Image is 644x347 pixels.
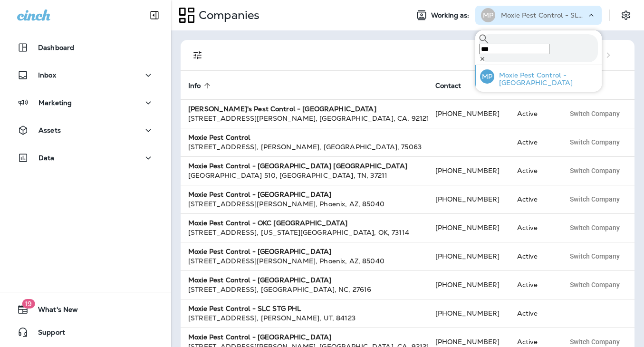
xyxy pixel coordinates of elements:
[509,213,557,242] td: Active
[188,81,213,90] span: Info
[428,99,509,128] td: [PHONE_NUMBER]
[494,71,598,87] p: Moxie Pest Control - [GEOGRAPHIC_DATA]
[570,281,620,288] span: Switch Company
[565,164,625,178] button: Switch Company
[565,192,625,206] button: Switch Company
[188,313,420,323] div: [STREET_ADDRESS] , [PERSON_NAME] , UT , 84123
[428,242,509,270] td: [PHONE_NUMBER]
[188,133,250,142] strong: Moxie Pest Control
[38,44,74,51] p: Dashboard
[188,276,331,284] strong: Moxie Pest Control - [GEOGRAPHIC_DATA]
[428,213,509,242] td: [PHONE_NUMBER]
[570,224,620,231] span: Switch Company
[565,106,625,121] button: Switch Company
[38,99,72,106] p: Marketing
[565,278,625,292] button: Switch Company
[10,38,162,57] button: Dashboard
[188,256,420,266] div: [STREET_ADDRESS][PERSON_NAME] , Phoenix , AZ , 85040
[475,65,602,88] button: MPMoxie Pest Control - [GEOGRAPHIC_DATA]
[29,306,78,317] span: What's New
[188,285,420,294] div: [STREET_ADDRESS] , [GEOGRAPHIC_DATA] , NC , 27616
[188,333,331,341] strong: Moxie Pest Control - [GEOGRAPHIC_DATA]
[617,7,634,24] button: Settings
[188,82,201,90] span: Info
[188,219,347,227] strong: Moxie Pest Control - OKC [GEOGRAPHIC_DATA]
[435,82,461,90] span: Contact
[10,148,162,167] button: Data
[188,46,207,65] button: Filters
[509,99,557,128] td: Active
[29,328,65,340] span: Support
[10,66,162,85] button: Inbox
[570,167,620,174] span: Switch Company
[509,156,557,185] td: Active
[428,156,509,185] td: [PHONE_NUMBER]
[570,139,620,145] span: Switch Company
[10,93,162,112] button: Marketing
[570,110,620,117] span: Switch Company
[501,11,586,19] p: Moxie Pest Control - SLC STG PHL
[188,162,407,170] strong: Moxie Pest Control - [GEOGRAPHIC_DATA] [GEOGRAPHIC_DATA]
[188,105,376,113] strong: [PERSON_NAME]'s Pest Control - [GEOGRAPHIC_DATA]
[570,338,620,345] span: Switch Company
[428,185,509,213] td: [PHONE_NUMBER]
[509,185,557,213] td: Active
[431,11,471,19] span: Working as:
[509,299,557,328] td: Active
[435,81,474,90] span: Contact
[38,71,56,79] p: Inbox
[188,171,420,180] div: [GEOGRAPHIC_DATA] 510 , [GEOGRAPHIC_DATA] , TN , 37211
[565,249,625,263] button: Switch Company
[428,270,509,299] td: [PHONE_NUMBER]
[38,126,61,134] p: Assets
[188,199,420,209] div: [STREET_ADDRESS][PERSON_NAME] , Phoenix , AZ , 85040
[10,323,162,342] button: Support
[188,142,420,152] div: [STREET_ADDRESS] , [PERSON_NAME] , [GEOGRAPHIC_DATA] , 75063
[570,253,620,260] span: Switch Company
[188,304,301,313] strong: Moxie Pest Control - SLC STG PHL
[10,121,162,140] button: Assets
[188,114,420,123] div: [STREET_ADDRESS][PERSON_NAME] , [GEOGRAPHIC_DATA] , CA , 92121
[195,8,260,22] p: Companies
[188,228,420,237] div: [STREET_ADDRESS] , [US_STATE][GEOGRAPHIC_DATA] , OK , 73114
[141,6,168,25] button: Collapse Sidebar
[188,247,331,256] strong: Moxie Pest Control - [GEOGRAPHIC_DATA]
[428,299,509,328] td: [PHONE_NUMBER]
[481,8,495,22] div: MP
[565,135,625,149] button: Switch Company
[509,270,557,299] td: Active
[509,242,557,270] td: Active
[38,154,55,162] p: Data
[509,128,557,156] td: Active
[565,221,625,235] button: Switch Company
[480,69,494,84] div: MP
[22,299,35,308] span: 19
[570,196,620,202] span: Switch Company
[188,190,331,199] strong: Moxie Pest Control - [GEOGRAPHIC_DATA]
[10,300,162,319] button: 19What's New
